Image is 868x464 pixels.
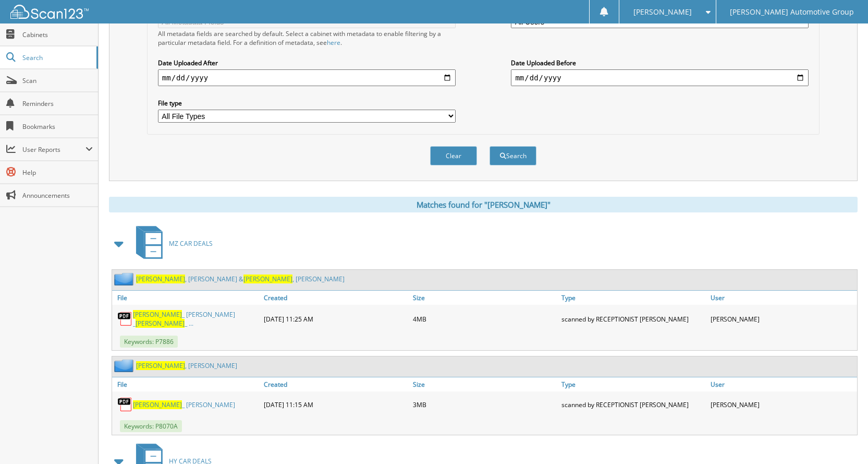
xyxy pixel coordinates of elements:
a: User [708,291,857,305]
span: [PERSON_NAME] [136,319,185,328]
iframe: Chat Widget [816,414,868,464]
span: Cabinets [22,30,93,39]
span: [PERSON_NAME] [133,310,182,319]
span: [PERSON_NAME] [136,275,185,283]
a: Size [410,291,559,305]
span: MZ CAR DEALS [169,239,213,248]
div: scanned by RECEPTIONIST [PERSON_NAME] [559,307,708,330]
div: 3MB [410,394,559,415]
img: folder2.png [114,272,136,285]
a: Type [559,377,708,391]
div: [DATE] 11:15 AM [261,394,410,415]
span: Keywords: P8070A [120,420,182,432]
label: Date Uploaded Before [511,58,809,67]
a: MZ CAR DEALS [130,223,213,264]
span: Help [22,168,93,177]
a: Created [261,291,410,305]
div: scanned by RECEPTIONIST [PERSON_NAME] [559,394,708,415]
a: [PERSON_NAME], [PERSON_NAME] &[PERSON_NAME], [PERSON_NAME] [136,275,345,283]
a: File [112,377,261,391]
label: Date Uploaded After [158,58,456,67]
img: PDF.png [117,311,133,327]
a: Size [410,377,559,391]
span: User Reports [22,145,85,154]
span: Bookmarks [22,122,93,131]
img: PDF.png [117,397,133,412]
span: Keywords: P7886 [120,336,178,348]
label: File type [158,99,456,108]
span: Announcements [22,191,93,200]
a: [PERSON_NAME], [PERSON_NAME] [136,361,237,370]
span: [PERSON_NAME] [633,9,692,15]
input: start [158,69,456,86]
img: scan123-logo-white.svg [10,5,89,19]
a: File [112,291,261,305]
div: All metadata fields are searched by default. Select a cabinet with metadata to enable filtering b... [158,29,456,47]
a: here [327,38,340,47]
a: [PERSON_NAME]_ [PERSON_NAME] _[PERSON_NAME]_ ... [133,310,259,328]
span: [PERSON_NAME] [133,400,182,409]
img: folder2.png [114,359,136,372]
span: [PERSON_NAME] Automotive Group [730,9,854,15]
a: [PERSON_NAME]_ [PERSON_NAME] [133,400,235,409]
button: Search [490,146,536,165]
button: Clear [430,146,477,165]
div: [DATE] 11:25 AM [261,307,410,330]
span: Search [22,53,91,62]
span: [PERSON_NAME] [136,361,185,370]
div: 4MB [410,307,559,330]
span: Reminders [22,99,93,108]
input: end [511,69,809,86]
a: Created [261,377,410,391]
span: Scan [22,76,93,85]
div: [PERSON_NAME] [708,307,857,330]
span: [PERSON_NAME] [243,275,292,283]
div: Matches found for "[PERSON_NAME]" [109,197,858,212]
div: [PERSON_NAME] [708,394,857,415]
a: User [708,377,857,391]
a: Type [559,291,708,305]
